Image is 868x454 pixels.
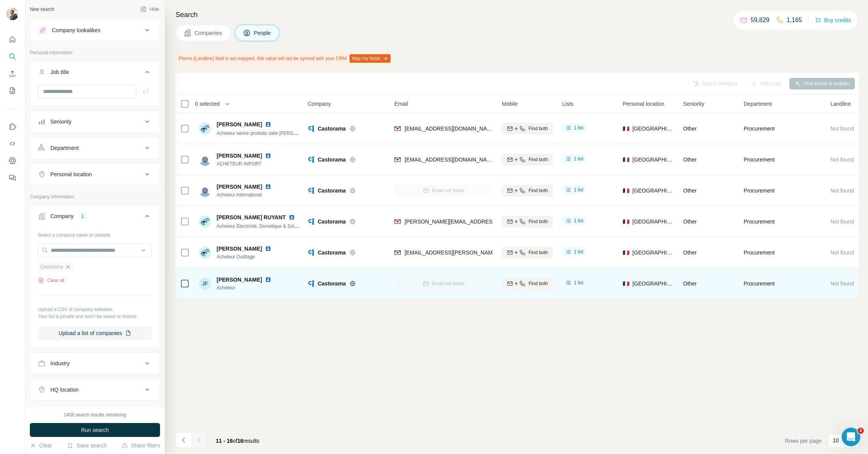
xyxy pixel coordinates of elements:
p: Your list is private and won't be saved or shared. [38,313,152,320]
span: [GEOGRAPHIC_DATA] [632,218,674,225]
button: Navigate to previous page [176,432,191,448]
span: 🇫🇷 [623,280,629,287]
span: Find both [529,125,548,132]
button: Personal location [30,165,160,184]
div: 1 [78,213,87,220]
span: Find both [529,187,548,194]
button: Find both [502,123,553,134]
img: LinkedIn logo [265,121,271,127]
button: Company1 [30,207,160,229]
span: Not found [830,249,854,256]
span: 1 list [574,248,584,255]
span: [EMAIL_ADDRESS][DOMAIN_NAME] [405,126,496,132]
span: Personal location [623,100,664,108]
span: 1 list [574,186,584,193]
span: Other [683,187,697,194]
img: LinkedIn logo [265,246,271,252]
img: Avatar [6,8,19,20]
div: New search [30,6,54,13]
button: Feedback [6,171,19,185]
span: Other [683,218,697,225]
button: Find both [502,185,553,196]
button: Share filters [122,442,160,449]
button: Use Surfe API [6,137,19,151]
div: Personal location [50,170,92,178]
span: [GEOGRAPHIC_DATA] [632,125,674,132]
button: Run search [30,423,160,437]
span: Castorama [318,249,346,256]
div: Select a company name or website [38,229,152,239]
img: LinkedIn logo [265,153,271,159]
span: Procurement [744,280,775,287]
button: Seniority [30,112,160,131]
span: Mobile [502,100,518,108]
span: Companies [195,29,223,37]
span: 1 list [574,155,584,162]
span: 🇫🇷 [623,187,629,194]
span: 🇫🇷 [623,218,629,225]
button: Job title [30,63,160,84]
span: Castorama [318,280,346,287]
span: 11 - 16 [216,438,233,444]
img: Logo of Castorama [308,249,314,256]
span: Acheteur Électricité, Domotique & Solaire [217,223,302,229]
img: Avatar [199,122,211,135]
p: 1,165 [787,15,802,25]
button: Industry [30,354,160,373]
img: LinkedIn logo [265,277,271,283]
span: Find both [529,280,548,287]
button: Upload a list of companies [38,326,152,340]
span: Other [683,126,697,132]
img: provider findymail logo [394,156,401,163]
span: Run search [81,426,109,434]
button: Find both [502,278,553,289]
button: Find both [502,247,553,258]
span: [GEOGRAPHIC_DATA] [632,280,674,287]
span: of [233,438,238,444]
span: 🇫🇷 [623,125,629,132]
button: HQ location [30,380,160,399]
span: Find both [529,156,548,163]
span: Not found [830,126,854,132]
span: People [254,29,272,37]
span: Other [683,280,697,287]
button: Use Surfe on LinkedIn [6,120,19,134]
button: Search [6,50,19,64]
span: [PERSON_NAME] [217,245,262,253]
span: Landline [830,100,851,108]
button: Save search [67,442,107,449]
span: Not found [830,280,854,287]
button: Dashboard [6,154,19,168]
img: LinkedIn logo [289,214,295,220]
div: Industry [50,359,70,367]
p: Upload a CSV of company websites. [38,306,152,313]
span: [PERSON_NAME][EMAIL_ADDRESS][DOMAIN_NAME] [405,218,541,225]
img: provider findymail logo [394,125,401,132]
span: [GEOGRAPHIC_DATA] [632,156,674,163]
div: 1408 search results remaining [64,411,126,418]
img: LinkedIn logo [265,184,271,190]
span: Other [683,156,697,163]
div: JF [199,277,211,290]
img: provider findymail logo [394,249,401,256]
span: [PERSON_NAME] [217,152,262,160]
span: [EMAIL_ADDRESS][DOMAIN_NAME] [405,156,496,163]
span: Email [394,100,408,108]
button: Company lookalikes [30,21,160,40]
span: Castorama [318,218,346,225]
span: Not found [830,187,854,194]
button: Map my fields [350,54,391,63]
span: 🇫🇷 [623,249,629,256]
span: Procurement [744,218,775,225]
div: Seniority [50,118,71,126]
button: Enrich CSV [6,67,19,81]
span: Other [683,249,697,256]
span: Castorama [318,156,346,163]
h4: Search [176,9,859,20]
span: Lists [562,100,573,108]
span: 2 [858,428,864,434]
img: Logo of Castorama [308,156,314,163]
button: Quick start [6,33,19,46]
div: Job title [50,68,69,76]
img: Logo of Castorama [308,187,314,194]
